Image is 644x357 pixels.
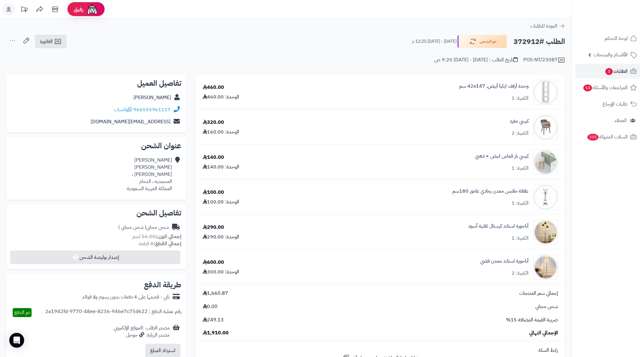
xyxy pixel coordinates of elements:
[534,255,558,280] img: 1736343933-220202011213-90x90.jpg
[457,35,507,48] button: تم الشحن
[144,281,181,289] h2: طريقة الدفع
[512,165,529,172] div: الكمية: 1
[534,185,558,210] img: 1726131781-%D8%B3%D8%B3%D8%B3%D8%B3-90x90.jpg
[530,22,557,30] span: العودة للطلبات
[512,200,529,207] div: الكمية: 1
[605,34,628,43] span: لوحة التحكم
[91,118,171,125] a: [EMAIL_ADDRESS][DOMAIN_NAME]
[16,3,32,17] a: تحديثات المنصة
[198,347,563,354] div: رابط السلة
[118,224,146,231] span: ( شحن مجاني )
[132,233,181,240] small: 56.00 كجم
[153,240,181,247] strong: إجمالي القطع:
[575,97,640,111] a: طلبات الإرجاع
[139,240,181,247] small: 8 قطعة
[203,163,239,171] div: الوحدة: 140.00
[203,329,229,337] span: 1,910.00
[35,35,67,48] a: الفاتورة
[615,116,627,125] span: العملاء
[468,223,529,230] a: أباجورة استاند كرستال ثلاثية أسود
[203,316,224,324] span: 249.13
[519,290,558,297] span: إجمالي سعر المنتجات
[603,100,628,108] span: طلبات الإرجاع
[203,94,239,101] div: الوحدة: 460.00
[512,270,529,277] div: الكمية: 2
[534,150,558,175] img: 1735571169-110102210008-90x90.jpg
[587,134,599,141] span: 335
[203,268,239,276] div: الوحدة: 300.00
[203,290,228,297] span: 1,660.87
[114,324,170,339] div: مصدر الطلب :الموقع الإلكتروني
[459,83,529,90] a: وحدة أرفف ايكيا أبيض, ‎42x147 سم‏
[575,113,640,128] a: العملاء
[203,198,239,206] div: الوحدة: 100.00
[523,56,565,64] div: POS-NT/23087
[82,294,170,301] div: تابي - قسّمها على 4 دفعات بدون رسوم ولا فوائد
[512,130,529,137] div: الكمية: 2
[11,80,181,87] h2: تفاصيل العميل
[602,14,638,27] img: logo-2.png
[583,83,628,92] span: المراجعات والأسئلة
[535,303,558,310] span: شحن مجاني
[534,80,558,105] img: 1662306982-kallax-shelving-unit-white__0627095_pe693171_s5-90x90.png
[452,188,529,195] a: علاقة ملابس معدن رمادي غامق 180سم
[512,235,529,242] div: الكمية: 1
[575,129,640,144] a: السلات المتروكة335
[583,85,592,92] span: 14
[14,309,30,316] span: تم الدفع
[575,31,640,46] a: لوحة التحكم
[114,106,132,113] a: واتساب
[127,157,172,192] div: [PERSON_NAME] [PERSON_NAME] [PERSON_NAME] ، المحمديه ، الدمام المملكة العربية السعودية
[480,258,529,265] a: أباجورة استاند معدن فضي
[575,64,640,79] a: الطلبات3
[203,259,224,266] div: 600.00
[203,84,224,91] div: 460.00
[529,329,558,337] span: الإجمالي النهائي
[203,233,239,241] div: الوحدة: 290.00
[155,233,181,240] strong: إجمالي الوزن:
[9,333,24,348] div: Open Intercom Messenger
[11,209,181,217] h2: تفاصيل الشحن
[510,118,529,125] a: كرسي مفرد
[203,119,224,126] div: 320.00
[587,133,628,141] span: السلات المتروكة
[203,224,224,231] div: 290.00
[10,250,180,264] button: إصدار بوليصة الشحن
[40,38,53,45] span: الفاتورة
[74,6,84,13] span: رفيق
[133,94,171,101] a: [PERSON_NAME]
[512,95,529,102] div: الكمية: 1
[530,22,565,30] a: العودة للطلبات
[594,50,628,59] span: الأقسام والمنتجات
[605,68,613,75] span: 3
[133,106,171,113] a: 966555961117
[605,67,628,76] span: الطلبات
[203,303,218,310] span: 0.00
[534,115,558,140] img: 1681842377-110102260002%20-%202-90x90.png
[412,38,456,45] small: [DATE] - [DATE] 12:25 م
[575,80,640,95] a: المراجعات والأسئلة14
[534,220,558,245] img: 1736343236-220202011324-90x90.jpg
[434,56,518,63] div: تاريخ الطلب : [DATE] - [DATE] 9:20 ص
[513,35,565,48] h2: الطلب #372912
[475,153,529,160] a: كرسي بار قماش ابيض × ذهبي
[203,154,224,161] div: 140.00
[203,128,239,136] div: الوحدة: 160.00
[11,142,181,150] h2: عنوان الشحن
[86,3,98,15] img: ai-face.png
[114,332,170,339] div: مصدر الزيارة: جوجل
[118,224,169,231] div: شحن مجاني
[506,316,558,324] span: ضريبة القيمة المضافة 15%
[203,189,224,196] div: 100.00
[45,308,181,317] div: رقم عملية الدفع : 2a1942fd-9770-48ee-8236-946e7c75d622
